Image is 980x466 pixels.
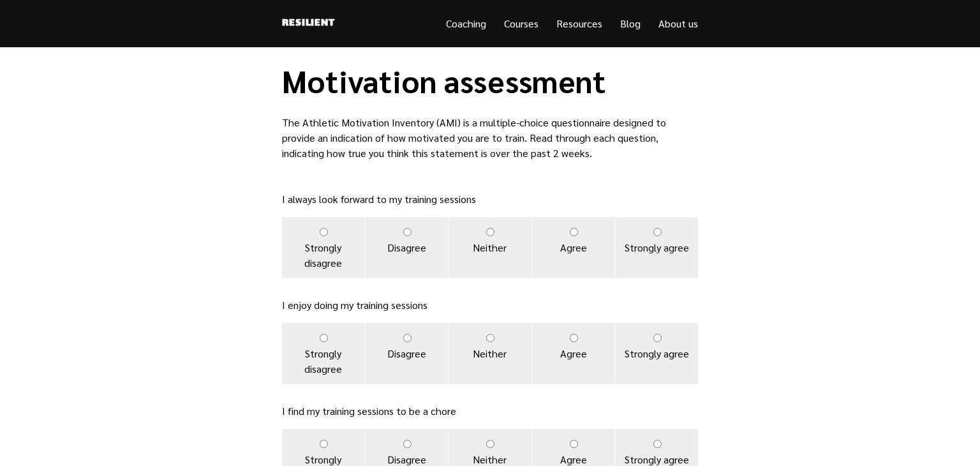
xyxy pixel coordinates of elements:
a: Resources [556,17,602,30]
input: Neither [486,228,494,236]
label: Agree [532,217,615,278]
input: Strongly agree [653,334,662,342]
input: Agree [570,440,578,448]
a: Blog [620,17,641,30]
input: Disagree [403,334,412,342]
input: Disagree [403,440,412,448]
label: Neither [449,323,531,384]
a: About us [658,17,698,30]
p: I always look forward to my training sessions [282,192,698,207]
p: The Athletic Motivation Inventory (AMI) is a multiple-choice questionnaire designed to provide an... [282,115,698,161]
input: Neither [486,334,494,342]
a: Resilient [282,15,335,32]
label: Disagree [366,323,449,384]
input: Strongly disagree [320,334,328,342]
label: Disagree [366,217,449,278]
label: Strongly disagree [282,323,365,384]
p: I enjoy doing my training sessions [282,297,698,313]
input: Agree [570,334,578,342]
label: Agree [532,323,615,384]
input: Strongly agree [653,228,662,236]
input: Agree [570,228,578,236]
input: Strongly disagree [320,440,328,448]
input: Disagree [403,228,412,236]
label: Strongly disagree [282,217,365,278]
label: Strongly agree [615,323,698,384]
label: Strongly agree [615,217,698,278]
a: Coaching [446,17,486,30]
h1: Motivation assessment [282,63,698,100]
input: Strongly disagree [320,228,328,236]
p: I find my training sessions to be a chore [282,403,698,419]
input: Strongly agree [653,440,662,448]
label: Neither [449,217,531,278]
input: Neither [486,440,494,448]
a: Courses [504,17,538,30]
